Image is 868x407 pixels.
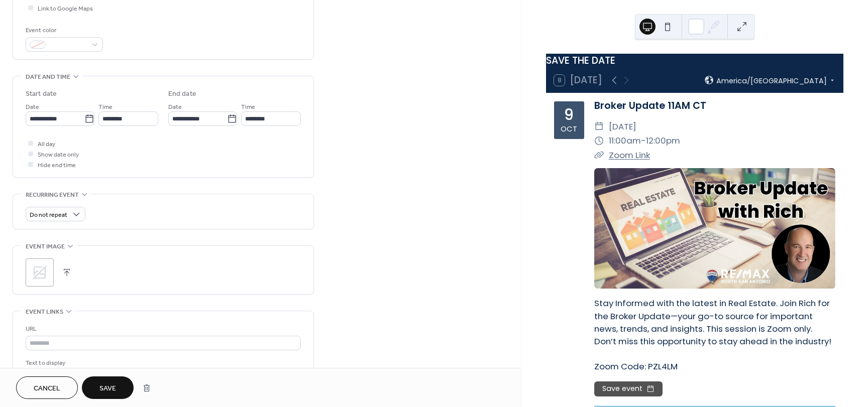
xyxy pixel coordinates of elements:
div: Event color [26,25,101,36]
div: Oct [561,125,577,132]
span: Time [98,102,113,112]
div: ​ [594,119,604,134]
button: Save [82,376,134,399]
span: All day [38,139,55,150]
div: URL [26,324,299,334]
span: Date and time [26,72,70,82]
a: Broker Update 11AM CT [594,99,706,112]
div: Stay Informed with the latest in Real Estate. Join Rich for the Broker Update—your go-to source f... [594,297,835,373]
span: Date [26,102,39,112]
span: Hide end time [38,160,76,171]
div: End date [168,89,196,99]
span: 12:00pm [646,133,680,148]
span: Cancel [34,383,60,394]
span: Show date only [38,150,79,160]
a: Zoom Link [609,149,650,161]
div: ​ [594,148,604,163]
span: Event links [26,307,63,317]
span: Do not repeat [30,209,67,221]
div: Text to display [26,358,299,368]
span: Event image [26,241,65,252]
span: [DATE] [609,119,636,134]
span: Date [168,102,182,112]
div: Start date [26,89,57,99]
span: America/[GEOGRAPHIC_DATA] [716,77,827,84]
span: 11:00am [609,133,641,148]
button: Save event [594,381,663,396]
span: - [641,133,646,148]
span: Link to Google Maps [38,4,93,14]
span: Save [99,383,116,394]
span: Time [241,102,255,112]
div: SAVE THE DATE [546,54,843,68]
div: ; [26,258,54,287]
div: ​ [594,133,604,148]
button: Cancel [16,376,78,399]
div: 9 [564,107,574,122]
span: Recurring event [26,190,79,200]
